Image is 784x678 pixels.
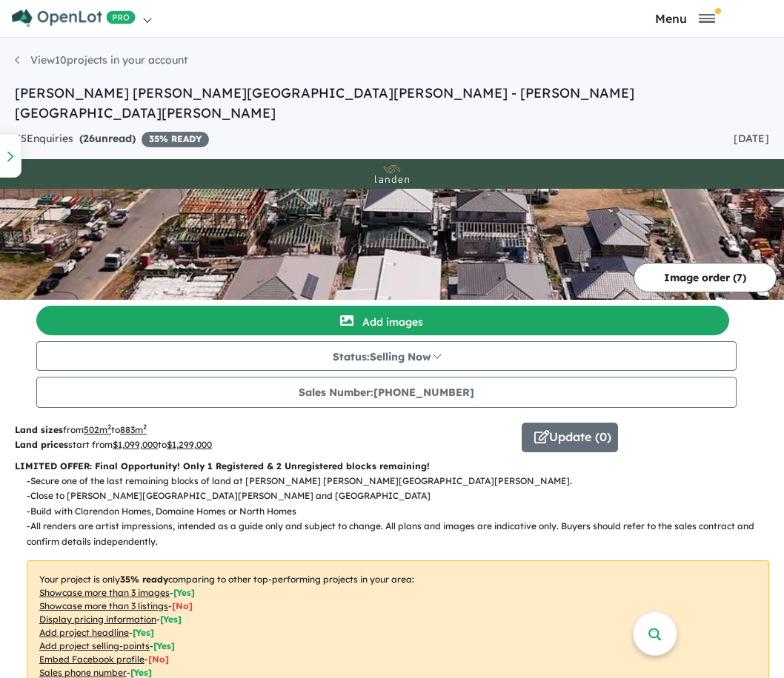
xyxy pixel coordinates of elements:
img: Openlot PRO Logo White [12,9,136,27]
nav: breadcrumb [15,53,769,83]
p: LIMITED OFFER: Final Opportunity! Only 1 Registered & 2 Unregistered blocks remaining! [15,459,769,474]
div: 75 Enquir ies [15,130,209,148]
span: 26 [83,132,95,145]
span: [ Yes ] [130,667,152,678]
u: $ 1,299,000 [167,439,212,450]
b: Land prices [15,439,68,450]
span: [ No ] [172,600,193,611]
span: 35 % READY [142,132,209,147]
span: to [111,424,147,435]
b: Land sizes [15,424,63,435]
u: Showcase more than 3 images [39,587,170,598]
button: Status:Selling Now [36,341,737,371]
sup: 2 [143,423,147,431]
b: 35 % ready [120,574,168,585]
span: [ No ] [148,654,169,665]
sup: 2 [107,423,111,431]
button: Image order (7) [634,263,777,292]
span: [ Yes ] [133,627,154,638]
p: - Secure one of the last remaining blocks of land at [PERSON_NAME] [PERSON_NAME][GEOGRAPHIC_DATA]... [27,474,781,489]
p: - Close to [PERSON_NAME][GEOGRAPHIC_DATA][PERSON_NAME] and [GEOGRAPHIC_DATA] [27,489,781,503]
a: View10projects in your account [15,53,187,67]
button: Update (0) [522,423,618,452]
p: - All renders are artist impressions, intended as a guide only and subject to change. All plans a... [27,519,781,549]
span: [ Yes ] [160,614,182,625]
p: - Build with Clarendon Homes, Domaine Homes or North Homes [27,504,781,519]
div: [DATE] [734,130,769,148]
button: Toggle navigation [590,11,780,25]
u: $ 1,099,000 [113,439,158,450]
button: Add images [36,306,729,335]
u: Showcase more than 3 listings [39,600,168,611]
u: 502 m [84,424,111,435]
u: Sales phone number [39,667,127,678]
u: Display pricing information [39,614,156,625]
span: [ Yes ] [153,640,175,651]
img: Landen's Rouse Hill Estate - Rouse Hill Logo [6,165,778,183]
a: [PERSON_NAME] [PERSON_NAME][GEOGRAPHIC_DATA][PERSON_NAME] - [PERSON_NAME][GEOGRAPHIC_DATA][PERSON... [15,84,634,121]
span: [ Yes ] [173,587,195,598]
strong: ( unread) [79,132,136,145]
button: Sales Number:[PHONE_NUMBER] [36,377,737,408]
p: from [15,423,511,437]
u: Add project headline [39,627,129,638]
u: 883 m [120,424,147,435]
span: to [158,439,212,450]
p: start from [15,437,511,452]
u: Embed Facebook profile [39,654,144,665]
u: Add project selling-points [39,640,150,651]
